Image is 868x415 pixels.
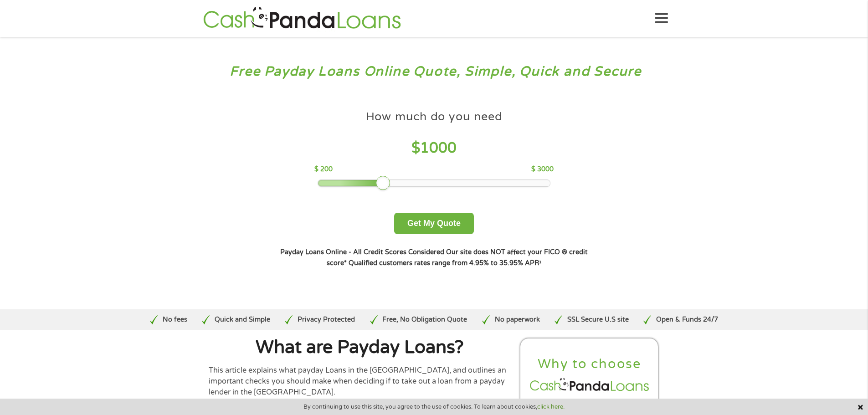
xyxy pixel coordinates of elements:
[394,213,474,234] button: Get My Quote
[26,63,842,80] h3: Free Payday Loans Online Quote, Simple, Quick and Secure
[349,259,541,267] strong: Qualified customers rates range from 4.95% to 35.95% APR¹
[567,315,629,325] p: SSL Secure U.S site
[537,403,565,410] a: click here.
[215,315,270,325] p: Quick and Simple
[314,164,333,174] p: $ 200
[163,315,187,325] p: No fees
[209,338,511,357] h1: What are Payday Loans?
[366,109,503,124] h4: How much do you need
[314,139,554,158] h4: $
[280,248,444,256] strong: Payday Loans Online - All Credit Scores Considered
[209,365,511,398] p: This article explains what payday Loans in the [GEOGRAPHIC_DATA], and outlines an important check...
[495,315,540,325] p: No paperwork
[420,139,457,157] span: 1000
[656,315,718,325] p: Open & Funds 24/7
[298,315,355,325] p: Privacy Protected
[200,5,404,31] img: GetLoanNow Logo
[382,315,467,325] p: Free, No Obligation Quote
[528,356,651,373] h2: Why to choose
[531,164,554,174] p: $ 3000
[327,248,588,267] strong: Our site does NOT affect your FICO ® credit score*
[303,404,565,410] span: By continuing to use this site, you agree to the use of cookies. To learn about cookies,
